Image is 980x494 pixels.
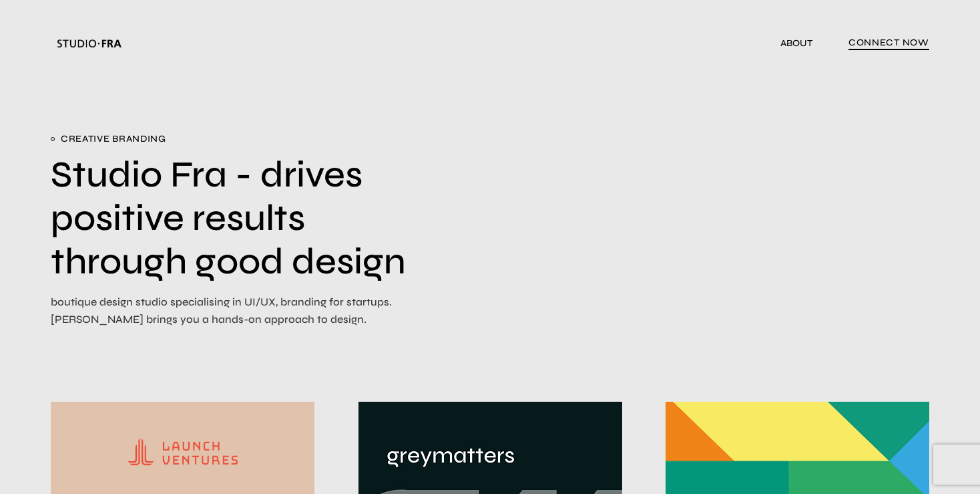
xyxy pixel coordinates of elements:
[57,39,121,47] img: Studio Fra Logo
[51,130,446,148] span: creative branding
[51,293,446,328] p: boutique design studio specialising in UI/UX, branding for startups. [PERSON_NAME] brings you a h...
[51,153,446,283] h1: Studio Fra - drives positive results through good design
[780,37,812,49] a: ABOUT
[848,33,929,55] a: connect now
